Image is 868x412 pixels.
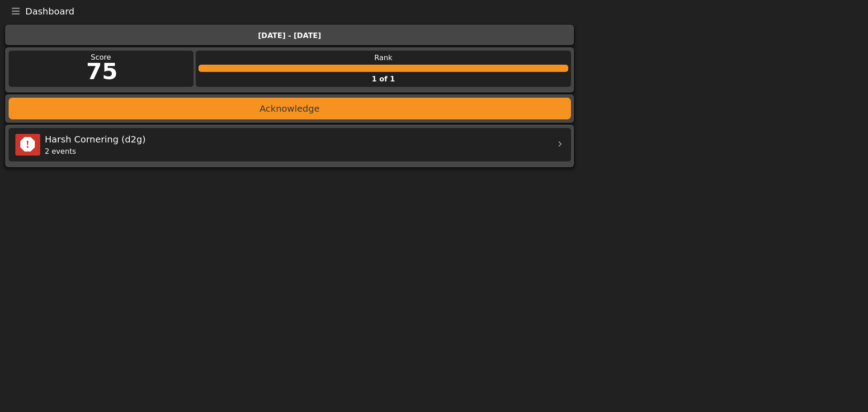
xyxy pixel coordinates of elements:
[86,55,118,89] div: 75
[45,133,548,146] div: Harsh Cornering (d2g)
[9,98,571,119] button: Acknowledge
[9,52,193,63] div: Score
[196,74,571,85] div: 1 of 1
[6,5,25,18] button: Toggle navigation
[45,146,548,157] div: 2 events
[11,30,568,41] div: [DATE] - [DATE]
[25,7,75,16] span: Dashboard
[196,52,571,63] div: Rank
